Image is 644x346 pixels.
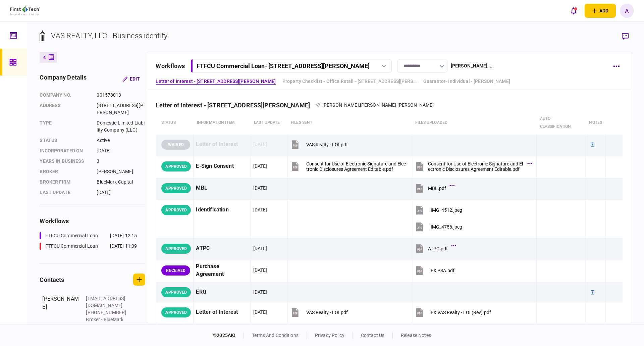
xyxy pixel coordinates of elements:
div: [DATE] [253,289,267,295]
div: 3 [97,158,145,165]
div: [DATE] [253,309,267,315]
a: Letter of Interest - [STREET_ADDRESS][PERSON_NAME] [156,78,276,85]
div: BlueMark Capital [97,179,145,186]
div: Consent for Use of Electronic Signature and Electronic Disclosures Agreement Editable.pdf [428,161,524,172]
button: FTFCU Commercial Loan- [STREET_ADDRESS][PERSON_NAME] [191,59,392,73]
a: privacy policy [315,333,344,338]
div: address [40,102,90,116]
div: last update [40,189,90,196]
a: Property Checklist - Office Retail - [STREET_ADDRESS][PERSON_NAME] [282,78,417,85]
button: VAS Realty - LOI.pdf [290,137,348,152]
div: APPROVED [161,244,191,254]
div: Domestic Limited Liability Company (LLC) [97,119,145,134]
div: workflows [40,216,145,226]
div: workflows [156,61,185,70]
button: Edit [117,73,145,85]
button: EX PSA.pdf [415,263,454,278]
div: [DATE] [97,147,145,154]
a: terms and conditions [252,333,299,338]
th: Information item [194,111,251,135]
button: IMG_4512.jpeg [415,202,462,217]
a: FTFCU Commercial Loan[DATE] 11:09 [40,243,137,250]
div: FTFCU Commercial Loan [45,243,98,250]
th: auto classification [537,111,586,135]
div: EX VAS Realty - LOI (Rev).pdf [431,310,491,315]
div: years in business [40,158,90,165]
button: EX VAS Realty - LOI (Rev).pdf [415,305,491,320]
span: [PERSON_NAME] [322,102,359,108]
th: status [156,111,194,135]
div: broker firm [40,179,90,186]
div: contacts [40,275,64,284]
div: IMG_4756.jpeg [431,224,462,230]
button: MBL.pdf [415,181,453,196]
div: Broker - BlueMark Capital [86,316,129,330]
div: APPROVED [161,287,191,297]
span: , [359,102,360,108]
div: RECEIVED [161,265,190,276]
div: [DATE] [253,267,267,274]
div: © 2025 AIO [213,332,244,339]
div: [DATE] 11:09 [110,243,137,250]
div: Broker [40,168,90,175]
div: ATPC [196,241,248,256]
a: FTFCU Commercial Loan[DATE] 12:15 [40,232,137,239]
div: Type [40,119,90,134]
div: E-Sign Consent [196,159,248,174]
button: A [620,4,634,18]
div: Letter of Interest [196,305,248,320]
span: [PERSON_NAME] [360,102,396,108]
div: [DATE] [253,141,267,148]
div: incorporated on [40,147,90,154]
div: IMG_4512.jpeg [431,207,462,213]
th: files sent [287,111,412,135]
div: [PHONE_NUMBER] [86,309,129,316]
div: company no. [40,92,90,99]
a: contact us [361,333,384,338]
div: [PERSON_NAME] [42,295,79,330]
div: FTFCU Commercial Loan [45,232,98,239]
div: Consent for Use of Electronic Signature and Electronic Disclosures Agreement Editable.pdf [306,161,406,172]
a: release notes [401,333,431,338]
span: , [396,102,397,108]
div: [DATE] [253,245,267,252]
div: Purchase Agreement [196,263,248,278]
div: MBL [196,181,248,196]
div: EX PSA.pdf [431,268,454,273]
div: [PERSON_NAME] , ... [451,62,494,69]
div: APPROVED [161,205,191,215]
div: VAS Realty - LOI.pdf [306,142,348,147]
div: ATPC.pdf [428,246,448,251]
div: [EMAIL_ADDRESS][DOMAIN_NAME] [86,295,129,309]
div: Letter of Interest [196,137,248,152]
div: Active [97,137,145,144]
button: open notifications list [567,4,581,18]
th: last update [251,111,287,135]
button: Consent for Use of Electronic Signature and Electronic Disclosures Agreement Editable.pdf [290,159,406,174]
span: [PERSON_NAME] [397,102,434,108]
div: MBL.pdf [428,186,446,191]
div: VAS REALTY, LLC - Business identity [51,30,167,41]
img: client company logo [10,6,40,15]
div: [DATE] [253,185,267,191]
button: IMG_4756.jpeg [415,219,462,234]
th: notes [586,111,605,135]
div: Letter of Interest - [STREET_ADDRESS][PERSON_NAME] [156,102,315,109]
div: VAS Realty - LOI.pdf [306,310,348,315]
button: open adding identity options [585,4,616,18]
div: ERQ [196,285,248,300]
th: Files uploaded [412,111,536,135]
div: [DATE] [253,206,267,213]
div: [DATE] [253,163,267,169]
button: VAS Realty - LOI.pdf [290,305,348,320]
div: [PERSON_NAME] [97,168,145,175]
div: [DATE] [97,189,145,196]
div: status [40,137,90,144]
button: Consent for Use of Electronic Signature and Electronic Disclosures Agreement Editable.pdf [415,159,531,174]
div: APPROVED [161,307,191,317]
a: Guarantor- Individual - [PERSON_NAME] [423,78,510,85]
div: [STREET_ADDRESS][PERSON_NAME] [97,102,145,116]
div: WAIVED [161,140,190,150]
div: [DATE] 12:15 [110,232,137,239]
